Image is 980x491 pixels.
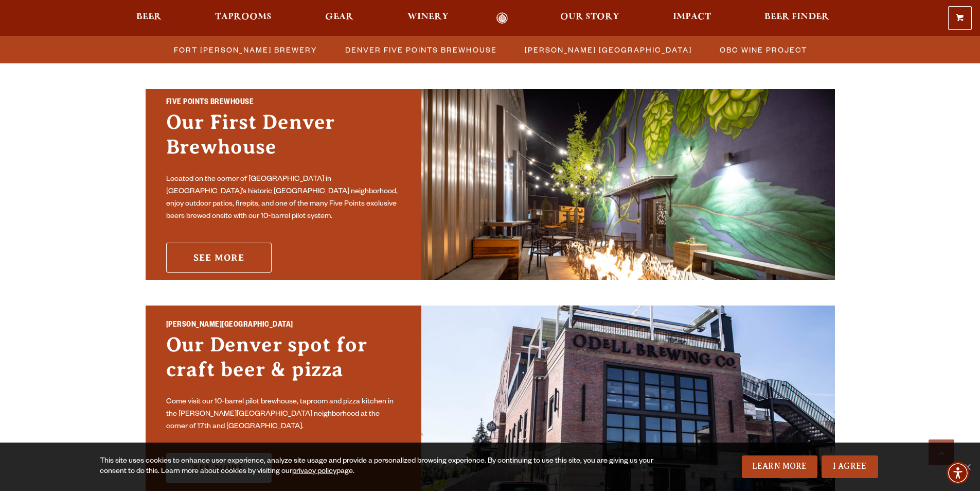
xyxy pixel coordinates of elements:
[407,13,449,21] span: Winery
[174,42,317,57] span: Fort [PERSON_NAME] Brewery
[166,319,401,332] h2: [PERSON_NAME][GEOGRAPHIC_DATA]
[483,12,522,24] a: Odell Home
[929,439,954,465] a: Scroll to top
[166,332,401,392] h3: Our Denver spot for craft beer & pizza
[742,455,817,478] a: Learn More
[208,12,278,24] a: Taprooms
[166,396,401,433] p: Come visit our 10-barrel pilot brewhouse, taproom and pizza kitchen in the [PERSON_NAME][GEOGRAPH...
[673,13,711,21] span: Impact
[345,42,497,57] span: Denver Five Points Brewhouse
[714,42,812,57] a: OBC Wine Project
[318,12,360,24] a: Gear
[292,468,336,476] a: privacy policy
[136,13,162,21] span: Beer
[168,42,323,57] a: Fort [PERSON_NAME] Brewery
[666,12,718,24] a: Impact
[554,12,626,24] a: Our Story
[166,110,401,170] h3: Our First Denver Brewhouse
[401,12,455,24] a: Winery
[325,13,353,21] span: Gear
[130,12,168,24] a: Beer
[166,96,401,110] h2: Five Points Brewhouse
[947,462,969,484] div: Accessibility Menu
[166,174,401,223] p: Located on the corner of [GEOGRAPHIC_DATA] in [GEOGRAPHIC_DATA]’s historic [GEOGRAPHIC_DATA] neig...
[100,456,657,477] div: This site uses cookies to enhance user experience, analyze site usage and provide a personalized ...
[560,13,619,21] span: Our Story
[822,455,878,478] a: I Agree
[525,42,692,57] span: [PERSON_NAME] [GEOGRAPHIC_DATA]
[720,42,807,57] span: OBC Wine Project
[764,13,829,21] span: Beer Finder
[215,13,272,21] span: Taprooms
[339,42,502,57] a: Denver Five Points Brewhouse
[421,89,835,280] img: Promo Card Aria Label'
[758,12,836,24] a: Beer Finder
[166,243,272,273] a: See More
[519,42,697,57] a: [PERSON_NAME] [GEOGRAPHIC_DATA]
